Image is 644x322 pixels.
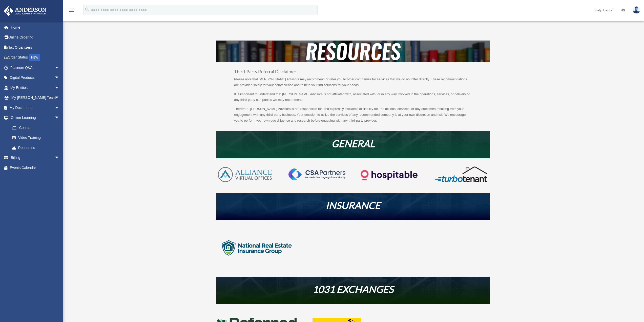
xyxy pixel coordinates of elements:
[85,7,90,12] i: search
[313,283,393,295] em: 1031 EXCHANGES
[4,153,67,163] a: Billingarrow_drop_down
[234,69,472,77] h3: Third-Party Referral Disclaimer
[4,103,67,113] a: My Documentsarrow_drop_down
[331,138,375,149] em: GENERAL
[4,83,67,93] a: My Entitiesarrow_drop_down
[54,103,65,113] span: arrow_drop_down
[216,228,297,268] img: logo-nreig
[54,73,65,83] span: arrow_drop_down
[4,163,67,173] a: Events Calendar
[4,42,67,52] a: Tax Organizers
[633,6,640,14] img: User Pic
[7,133,67,143] a: Video Training
[29,54,40,61] div: NEW
[54,63,65,73] span: arrow_drop_down
[54,83,65,93] span: arrow_drop_down
[4,93,67,103] a: My [PERSON_NAME] Teamarrow_drop_down
[234,91,472,106] p: It is important to understand that [PERSON_NAME] Advisors is not affiliated with, associated with...
[7,123,67,133] a: Courses
[4,52,67,63] a: Order StatusNEW
[432,166,489,183] img: turbotenant
[2,6,48,16] img: Anderson Advisors Platinum Portal
[216,166,273,183] img: AVO-logo-1-color
[7,143,65,153] a: Resources
[234,77,472,91] p: Please note that [PERSON_NAME] Advisors may recommend or refer you to other companies for service...
[4,22,67,32] a: Home
[4,63,67,73] a: Platinum Q&Aarrow_drop_down
[4,73,67,83] a: Digital Productsarrow_drop_down
[68,9,74,13] a: menu
[234,106,472,123] p: Therefore, [PERSON_NAME] Advisors is not responsible for, and expressly disclaims all liability f...
[54,93,65,103] span: arrow_drop_down
[54,113,65,123] span: arrow_drop_down
[288,168,345,180] img: CSA-partners-Formerly-Cost-Segregation-Authority
[4,32,67,43] a: Online Ordering
[68,7,74,13] i: menu
[216,41,490,62] img: resources-header
[54,153,65,163] span: arrow_drop_down
[361,166,418,184] img: Logo-transparent-dark
[4,113,67,123] a: Online Learningarrow_drop_down
[326,199,380,211] em: INSURANCE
